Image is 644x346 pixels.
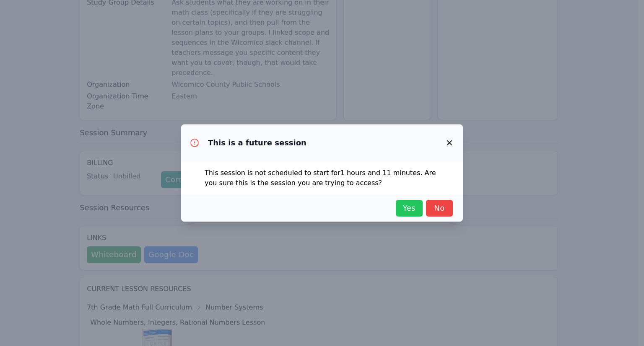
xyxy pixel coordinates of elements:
[430,202,449,214] span: No
[426,200,453,217] button: No
[205,168,439,188] p: This session is not scheduled to start for 1 hours and 11 minutes . Are you sure this is the sess...
[400,202,418,214] span: Yes
[208,138,306,148] h3: This is a future session
[396,200,423,217] button: Yes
